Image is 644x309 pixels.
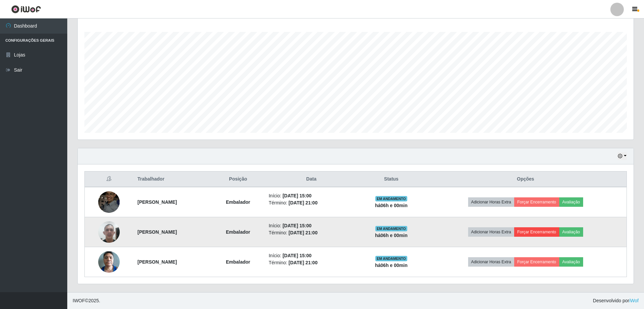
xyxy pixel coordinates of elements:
[289,230,317,235] time: [DATE] 21:00
[514,227,559,237] button: Forçar Encerramento
[468,257,514,267] button: Adicionar Horas Extra
[269,222,354,229] li: Início:
[593,297,639,304] span: Desenvolvido por
[265,171,358,187] th: Data
[375,203,408,208] strong: há 06 h e 00 min
[269,229,354,236] li: Término:
[514,197,559,207] button: Forçar Encerramento
[375,233,408,238] strong: há 06 h e 00 min
[468,227,514,237] button: Adicionar Horas Extra
[269,199,354,206] li: Término:
[559,227,583,237] button: Avaliação
[98,247,120,276] img: 1720641166740.jpeg
[138,199,177,205] strong: [PERSON_NAME]
[226,259,250,265] strong: Embalador
[269,192,354,199] li: Início:
[98,188,120,216] img: 1655477118165.jpeg
[468,197,514,207] button: Adicionar Horas Extra
[226,229,250,235] strong: Embalador
[212,171,265,187] th: Posição
[73,298,85,303] span: IWOF
[289,200,317,205] time: [DATE] 21:00
[11,5,41,13] img: CoreUI Logo
[282,193,311,198] time: [DATE] 15:00
[138,259,177,265] strong: [PERSON_NAME]
[289,260,317,265] time: [DATE] 21:00
[269,252,354,259] li: Início:
[282,253,311,258] time: [DATE] 15:00
[514,257,559,267] button: Forçar Encerramento
[375,256,407,261] span: EM ANDAMENTO
[134,171,212,187] th: Trabalhador
[269,259,354,266] li: Término:
[559,257,583,267] button: Avaliação
[226,199,250,205] strong: Embalador
[629,298,639,303] a: iWof
[375,263,408,268] strong: há 06 h e 00 min
[282,223,311,228] time: [DATE] 15:00
[375,196,407,201] span: EM ANDAMENTO
[559,197,583,207] button: Avaliação
[375,226,407,231] span: EM ANDAMENTO
[358,171,425,187] th: Status
[424,171,627,187] th: Opções
[138,229,177,235] strong: [PERSON_NAME]
[73,297,100,304] span: © 2025 .
[98,218,120,246] img: 1716159554658.jpeg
